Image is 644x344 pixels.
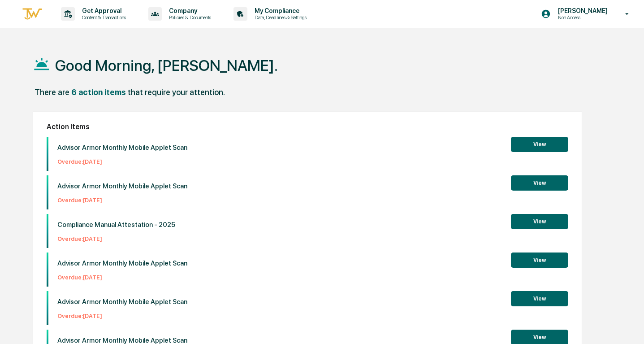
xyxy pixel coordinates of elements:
[71,87,126,97] div: 6 action items
[162,14,216,21] p: Policies & Documents
[511,332,568,341] a: View
[511,294,568,302] a: View
[247,7,311,14] p: My Compliance
[551,7,612,14] p: [PERSON_NAME]
[57,197,187,204] p: Overdue: [DATE]
[57,221,175,229] p: Compliance Manual Attestation - 2025
[247,14,311,21] p: Data, Deadlines & Settings
[511,137,568,152] button: View
[57,235,175,242] p: Overdue: [DATE]
[511,139,568,148] a: View
[511,214,568,229] button: View
[511,175,568,191] button: View
[511,255,568,264] a: View
[75,7,130,14] p: Get Approval
[551,14,612,21] p: Non Access
[162,7,216,14] p: Company
[57,298,187,306] p: Advisor Armor Monthly Mobile Applet Scan
[57,144,187,152] p: Advisor Armor Monthly Mobile Applet Scan
[47,122,568,131] h2: Action Items
[511,178,568,187] a: View
[511,253,568,268] button: View
[35,87,69,97] div: There are
[511,291,568,306] button: View
[75,14,130,21] p: Content & Transactions
[511,217,568,225] a: View
[57,313,187,319] p: Overdue: [DATE]
[128,87,225,97] div: that require your attention.
[55,57,278,74] h1: Good Morning, [PERSON_NAME].
[57,274,187,281] p: Overdue: [DATE]
[57,182,187,190] p: Advisor Armor Monthly Mobile Applet Scan
[57,259,187,267] p: Advisor Armor Monthly Mobile Applet Scan
[57,158,187,165] p: Overdue: [DATE]
[22,7,43,22] img: logo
